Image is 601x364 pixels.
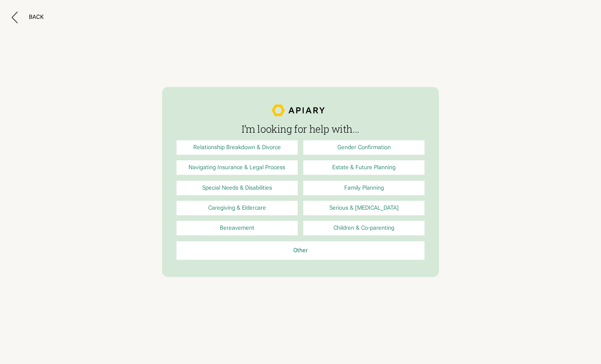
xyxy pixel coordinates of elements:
[303,221,424,235] a: Children & Co-parenting
[177,123,424,135] h3: I’m looking for help with...
[177,241,424,260] a: Other
[177,160,298,175] a: Navigating Insurance & Legal Process
[177,140,298,155] a: Relationship Breakdown & Divorce
[177,221,298,235] a: Bereavement
[12,12,44,23] button: Back
[303,181,424,195] a: Family Planning
[303,201,424,215] a: Serious & [MEDICAL_DATA]
[177,201,298,215] a: Caregiving & Eldercare
[303,140,424,155] a: Gender Confirmation
[29,14,44,21] div: Back
[177,181,298,195] a: Special Needs & Disabilities
[303,160,424,175] a: Estate & Future Planning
